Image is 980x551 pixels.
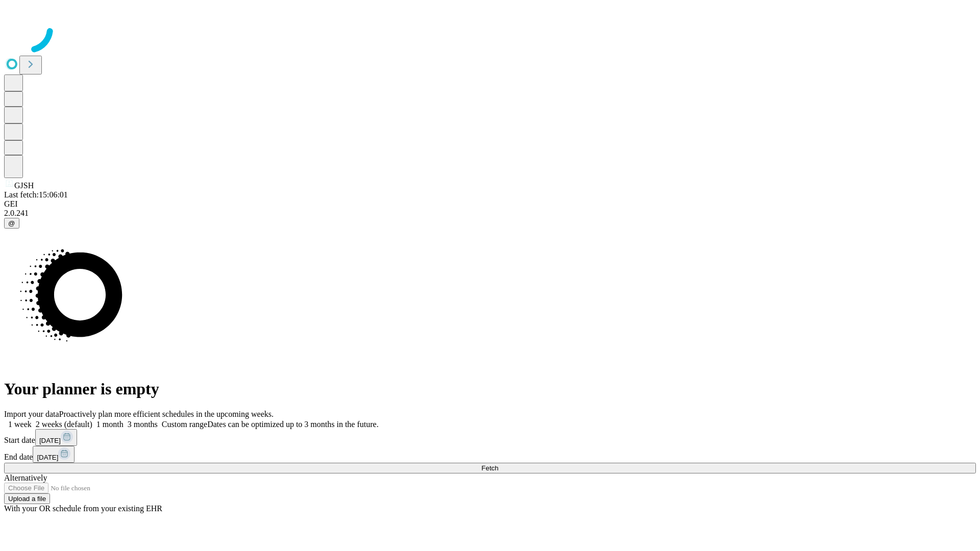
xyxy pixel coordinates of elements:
[4,209,976,218] div: 2.0.241
[4,410,59,418] span: Import your data
[162,420,207,429] span: Custom range
[4,493,50,504] button: Upload a file
[8,219,15,227] span: @
[96,420,124,429] span: 1 month
[4,446,976,463] div: End date
[4,199,976,209] div: GEI
[128,420,158,429] span: 3 months
[14,181,34,190] span: GJSH
[59,410,274,418] span: Proactively plan more efficient schedules in the upcoming weeks.
[36,420,92,429] span: 2 weeks (default)
[4,429,976,446] div: Start date
[4,380,976,398] h1: Your planner is empty
[4,504,162,513] span: With your OR schedule from your existing EHR
[4,473,47,482] span: Alternatively
[4,218,19,229] button: @
[37,454,58,461] span: [DATE]
[8,420,32,429] span: 1 week
[4,190,68,199] span: Last fetch: 15:06:01
[4,463,976,473] button: Fetch
[33,446,75,463] button: [DATE]
[35,429,77,446] button: [DATE]
[207,420,378,429] span: Dates can be optimized up to 3 months in the future.
[481,464,498,472] span: Fetch
[39,437,61,444] span: [DATE]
